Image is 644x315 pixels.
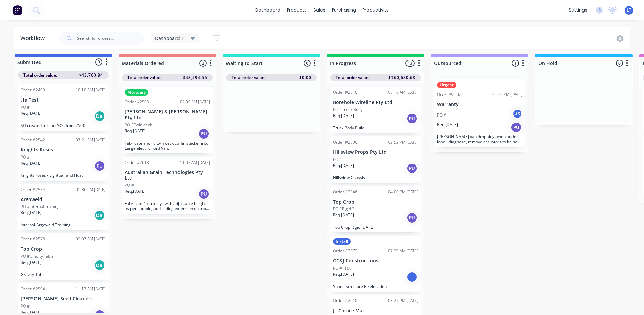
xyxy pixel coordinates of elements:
[21,286,45,292] div: Order #2594
[492,91,522,98] div: 01:30 PM [DATE]
[407,163,418,174] div: PU
[333,149,418,155] p: Hillsview Props Pty Ltd
[21,303,30,309] p: PO #
[122,157,213,214] div: Order #261811:07 AM [DATE]Australian Grain Technologies Pty LtdPO #Req.[DATE]PUFabricate 4 x trol...
[437,91,461,98] div: Order #2502
[333,100,418,105] p: Borehole Wireline Pty Ltd
[333,284,418,289] p: Shade structure B relocation
[333,238,351,245] div: Install
[437,134,522,144] p: [PERSON_NAME] van dropping when under load - diagnose, remove actuators to be sent away for repai...
[183,75,207,81] span: $43,594.55
[125,170,210,181] p: Australian Grain Technologies Pty Ltd
[333,308,418,314] p: JL Choice Mart
[359,5,392,15] div: productivity
[437,112,446,118] p: PO #
[333,248,357,254] div: Order #2579
[155,35,184,42] span: Dashboard 1
[388,248,418,254] div: 07:29 AM [DATE]
[437,82,456,88] div: Urgent
[333,189,357,195] div: Order #2546
[333,113,354,119] p: Req. [DATE]
[180,99,210,105] div: 02:09 PM [DATE]
[18,233,109,280] div: Order #257609:07 AM [DATE]Top CropPO #Gravity TableReq.[DATE]DelGravity Table
[21,110,42,117] p: Req. [DATE]
[21,204,59,210] p: PO #Internal Training
[437,102,522,107] p: Warranty
[333,139,357,145] div: Order #2536
[76,286,106,292] div: 11:13 AM [DATE]
[198,189,209,199] div: PU
[333,89,357,96] div: Order #2516
[407,212,418,223] div: PU
[94,210,105,221] div: Del
[125,89,148,96] div: Mortuary
[333,125,418,130] p: Truck Body Build
[125,182,134,188] p: PO #
[125,188,146,194] p: Req. [DATE]
[18,134,109,181] div: Order #254207:21 AM [DATE]Knights RosesPO #Req.[DATE]PUKnights roses - Lightbar and Float
[21,87,45,93] div: Order #2499
[21,173,106,178] p: Knights roses - Lightbar and Float
[388,89,418,96] div: 08:16 AM [DATE]
[437,122,458,128] p: Req. [DATE]
[21,253,54,259] p: PO #Gravity Table
[21,236,45,242] div: Order #2576
[333,298,357,304] div: Order #2610
[18,84,109,131] div: Order #249910:10 AM [DATE].1a TestPO #Req.[DATE]DelSO created to start SOs from 2500
[125,128,146,134] p: Req. [DATE]
[21,222,106,227] p: Internal Argoweld Training
[21,147,106,153] p: Knights Roses
[434,79,525,147] div: UrgentOrder #250201:30 PM [DATE]WarrantyPO #JSReq.[DATE]PU[PERSON_NAME] van dropping when under l...
[21,246,106,252] p: Top Crop
[333,212,354,218] p: Req. [DATE]
[310,5,329,15] div: sales
[336,75,369,81] span: Total order value:
[21,123,106,128] p: SO created to start SOs from 2500
[252,5,284,15] a: dashboard
[21,197,106,203] p: Argoweld
[180,160,210,166] div: 11:07 AM [DATE]
[76,187,106,193] div: 01:36 PM [DATE]
[79,72,103,78] span: $43,760.84
[388,189,418,195] div: 04:00 PM [DATE]
[125,201,210,211] p: Fabricate 4 x trolleys with adjustable height as per sample, add sliding extension on top to allo...
[388,298,418,304] div: 03:27 PM [DATE]
[329,5,359,15] div: purchasing
[21,137,45,143] div: Order #2542
[333,258,418,264] p: GC&J Constructions
[627,7,631,13] span: LT
[18,184,109,230] div: Order #255401:36 PM [DATE]ArgoweldPO #Internal TrainingReq.[DATE]DelInternal Argoweld Training
[21,104,30,110] p: PO #
[125,122,152,128] p: PO #Twin deck
[512,109,522,119] div: JS
[330,186,421,233] div: Order #254604:00 PM [DATE]Top CropPO #Rigid 2Req.[DATE]PUTop Crop Rigid [DATE]
[333,271,354,277] p: Req. [DATE]
[330,136,421,183] div: Order #253602:52 PM [DATE]Hillsview Props Pty LtdPO #Req.[DATE]PUHillsview Chassis
[333,206,354,212] p: PO #Rigid 2
[94,111,105,122] div: Del
[125,99,149,105] div: Order #2503
[333,156,342,163] p: PO #
[77,31,144,45] input: Search for orders...
[94,161,105,171] div: PU
[21,210,42,216] p: Req. [DATE]
[76,87,106,93] div: 10:10 AM [DATE]
[511,122,522,133] div: PU
[333,163,354,169] p: Req. [DATE]
[127,75,161,81] span: Total order value:
[21,296,106,302] p: [PERSON_NAME] Seed Cleaners
[198,128,209,139] div: PU
[333,107,363,113] p: PO #Truck Body
[94,260,105,271] div: Del
[388,139,418,145] div: 02:52 PM [DATE]
[407,113,418,124] div: PU
[21,154,30,160] p: PO #
[21,272,106,277] p: Gravity Table
[299,75,311,81] span: $0.00
[76,236,106,242] div: 09:07 AM [DATE]
[330,87,421,133] div: Order #251608:16 AM [DATE]Borehole Wireline Pty LtdPO #Truck BodyReq.[DATE]PUTruck Body Build
[333,199,418,205] p: Top Crop
[122,87,213,153] div: MortuaryOrder #250302:09 PM [DATE][PERSON_NAME] & [PERSON_NAME] Pty LtdPO #Twin deckReq.[DATE]PUF...
[125,160,149,166] div: Order #2618
[125,109,210,121] p: [PERSON_NAME] & [PERSON_NAME] Pty Ltd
